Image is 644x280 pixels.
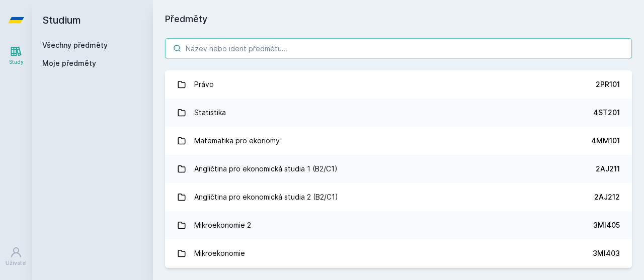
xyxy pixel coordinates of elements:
[2,241,30,272] a: Uživatel
[596,164,620,174] div: 2AJ211
[593,108,620,118] div: 4ST201
[194,159,338,179] div: Angličtina pro ekonomická studia 1 (B2/C1)
[42,58,96,68] span: Moje předměty
[165,239,632,267] a: Mikroekonomie 3MI403
[42,41,108,49] a: Všechny předměty
[194,215,251,235] div: Mikroekonomie 2
[165,155,632,183] a: Angličtina pro ekonomická studia 1 (B2/C1) 2AJ211
[194,103,226,123] div: Statistika
[194,131,280,151] div: Matematika pro ekonomy
[593,248,620,258] div: 3MI403
[165,70,632,99] a: Právo 2PR101
[594,192,620,202] div: 2AJ212
[165,12,632,26] h1: Předměty
[596,79,620,89] div: 2PR101
[165,127,632,155] a: Matematika pro ekonomy 4MM101
[165,99,632,127] a: Statistika 4ST201
[165,38,632,58] input: Název nebo ident předmětu…
[593,220,620,230] div: 3MI405
[9,58,24,66] div: Study
[165,183,632,211] a: Angličtina pro ekonomická studia 2 (B2/C1) 2AJ212
[6,259,27,267] div: Uživatel
[194,74,214,95] div: Právo
[591,136,620,146] div: 4MM101
[165,211,632,239] a: Mikroekonomie 2 3MI405
[2,40,30,71] a: Study
[194,243,245,263] div: Mikroekonomie
[194,187,338,207] div: Angličtina pro ekonomická studia 2 (B2/C1)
